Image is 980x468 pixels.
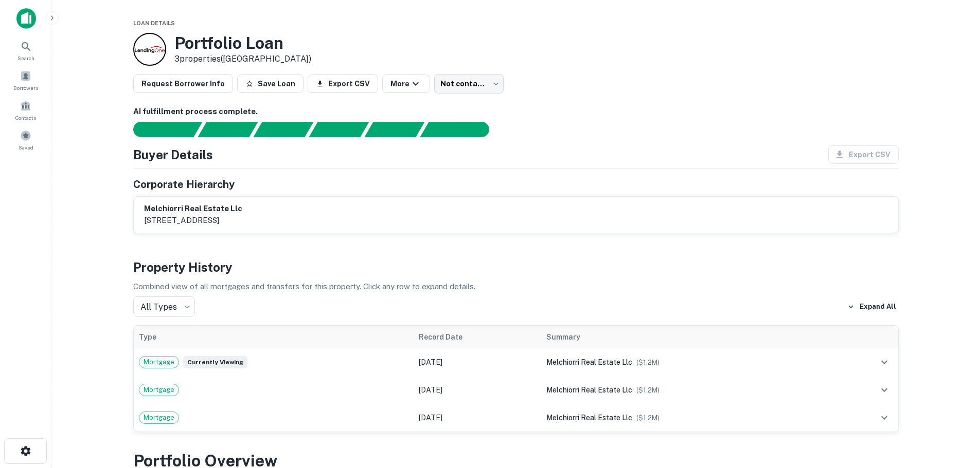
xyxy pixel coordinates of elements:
[308,74,378,93] button: Export CSV
[876,409,893,426] button: expand row
[133,106,899,118] h6: AI fulfillment process complete.
[133,20,175,26] span: Loan Details
[133,74,233,93] button: Request Borrower Info
[13,84,38,92] span: Borrowers
[3,126,48,154] a: Saved
[876,381,893,399] button: expand row
[636,414,660,422] span: ($ 1.2M )
[15,114,36,122] span: Contacts
[414,404,541,432] td: [DATE]
[237,74,304,93] button: Save Loan
[198,122,258,137] div: Your request is received and processing...
[414,326,541,348] th: Record Date
[133,296,195,317] div: All Types
[253,122,313,137] div: Documents found, AI parsing details...
[929,386,980,435] iframe: Chat Widget
[174,53,311,65] p: 3 properties ([GEOGRAPHIC_DATA])
[133,145,213,164] h4: Buyer Details
[414,348,541,376] td: [DATE]
[139,413,179,423] span: Mortgage
[309,122,369,137] div: Principals found, AI now looking for contact information...
[420,122,502,137] div: AI fulfillment process complete.
[845,299,899,314] button: Expand All
[17,54,34,62] span: Search
[364,122,424,137] div: Principals found, still searching for contact information. This may take time...
[3,96,48,124] a: Contacts
[3,36,48,64] a: Search
[636,386,660,394] span: ($ 1.2M )
[636,359,660,366] span: ($ 1.2M )
[183,356,247,368] span: Currently viewing
[133,258,899,276] h4: Property History
[546,386,632,394] span: melchiorri real estate llc
[19,143,33,152] span: Saved
[144,203,242,215] h6: melchiorri real estate llc
[3,66,48,94] a: Borrowers
[876,353,893,371] button: expand row
[133,177,235,192] h5: Corporate Hierarchy
[414,376,541,404] td: [DATE]
[133,280,899,293] p: Combined view of all mortgages and transfers for this property. Click any row to expand details.
[541,326,832,348] th: Summary
[121,122,198,137] div: Sending borrower request to AI...
[546,414,632,422] span: melchiorri real estate llc
[134,326,414,348] th: Type
[139,385,179,395] span: Mortgage
[144,214,242,227] p: [STREET_ADDRESS]
[174,33,311,53] h3: Portfolio Loan
[139,357,179,367] span: Mortgage
[546,358,632,366] span: melchiorri real estate llc
[382,74,430,93] button: More
[434,74,504,93] div: Not contacted
[16,8,36,29] img: capitalize-icon.png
